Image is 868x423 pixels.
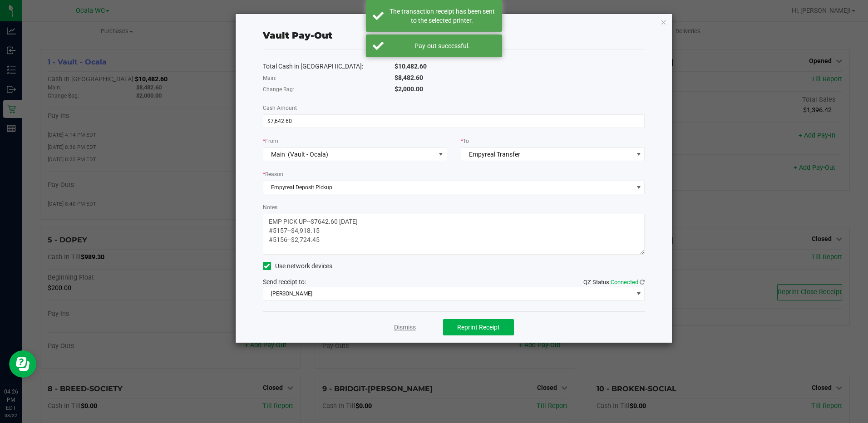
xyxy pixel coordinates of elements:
label: Notes [263,203,277,211]
span: Cash Amount [263,105,297,111]
span: $10,482.60 [395,63,427,70]
a: Dismiss [394,323,416,332]
span: Send receipt to: [263,278,306,285]
span: Total Cash in [GEOGRAPHIC_DATA]: [263,63,363,70]
div: Vault Pay-Out [263,29,332,42]
span: $8,482.60 [395,74,423,81]
label: From [263,137,278,145]
div: Pay-out successful. [389,41,495,50]
label: Reason [263,170,283,178]
span: Empyreal Deposit Pickup [263,181,633,194]
span: Connected [611,279,638,285]
span: $2,000.00 [395,85,423,93]
span: Main [271,151,285,158]
label: Use network devices [263,261,332,271]
span: Empyreal Transfer [469,151,520,158]
span: Reprint Receipt [457,324,500,331]
span: QZ Status: [583,279,645,285]
div: The transaction receipt has been sent to the selected printer. [389,7,495,25]
span: [PERSON_NAME] [263,287,633,300]
span: Change Bag: [263,86,294,93]
span: Main: [263,75,276,81]
button: Reprint Receipt [443,319,514,335]
iframe: Resource center [9,350,36,378]
span: (Vault - Ocala) [288,151,328,158]
label: To [461,137,469,145]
